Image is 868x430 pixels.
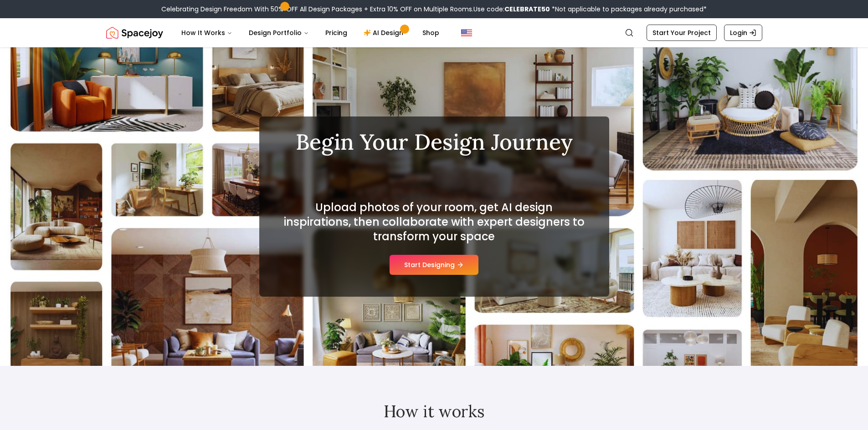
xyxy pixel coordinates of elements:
h2: How it works [157,402,711,420]
nav: Global [106,18,762,47]
div: Celebrating Design Freedom With 50% OFF All Design Packages + Extra 10% OFF on Multiple Rooms. [161,5,707,14]
a: Spacejoy [106,24,163,42]
nav: Main [174,24,447,42]
button: Start Designing [390,255,478,275]
span: *Not applicable to packages already purchased* [550,5,707,14]
a: AI Design [356,24,413,42]
span: Use code: [473,5,550,14]
h1: Begin Your Design Journey [281,131,587,153]
button: Design Portfolio [241,24,316,42]
a: Start Your Project [647,25,717,41]
a: Shop [415,24,447,42]
b: CELEBRATE50 [504,5,550,14]
a: Login [724,25,762,41]
a: Pricing [318,24,354,42]
h2: Upload photos of your room, get AI design inspirations, then collaborate with expert designers to... [281,200,587,244]
button: How It Works [174,24,240,42]
img: United States [461,27,472,38]
img: Spacejoy Logo [106,24,163,42]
